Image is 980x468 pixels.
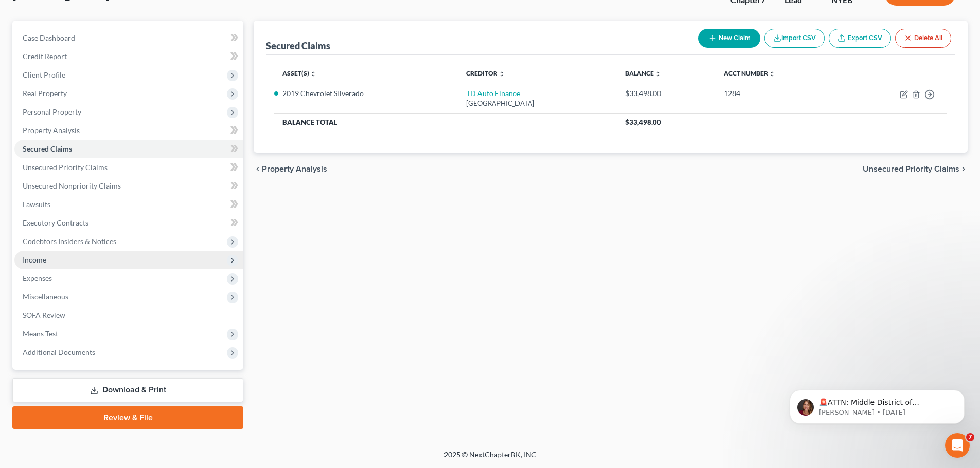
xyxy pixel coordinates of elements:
a: Secured Claims [14,140,243,158]
iframe: Intercom notifications message [774,368,980,440]
span: Property Analysis [23,126,80,135]
span: Client Profile [23,70,65,79]
iframe: Intercom live chat [945,433,970,458]
span: SOFA Review [23,311,65,320]
span: Lawsuits [23,200,50,209]
span: Additional Documents [23,348,95,357]
a: SOFA Review [14,306,243,325]
div: $33,498.00 [625,88,707,99]
li: 2019 Chevrolet Silverado [282,88,449,99]
span: Secured Claims [23,144,72,153]
i: chevron_left [254,165,262,173]
a: Executory Contracts [14,214,243,232]
button: Import CSV [764,29,825,48]
span: Codebtors Insiders & Notices [23,237,116,246]
a: Download & Print [12,378,243,402]
span: Case Dashboard [23,33,75,42]
div: 1284 [724,88,835,99]
span: Unsecured Priority Claims [23,163,108,172]
span: Executory Contracts [23,218,88,227]
i: unfold_more [655,71,661,77]
span: Income [23,255,46,264]
th: Balance Total [274,113,617,132]
span: Unsecured Priority Claims [863,165,959,173]
a: Lawsuits [14,195,243,214]
a: Credit Report [14,47,243,66]
a: Property Analysis [14,121,243,140]
span: Means Test [23,329,58,338]
span: 7 [966,433,974,441]
i: unfold_more [310,71,316,77]
a: Acct Number unfold_more [724,69,775,77]
button: Unsecured Priority Claims chevron_right [863,165,968,173]
span: Unsecured Nonpriority Claims [23,181,121,190]
a: Asset(s) unfold_more [282,69,316,77]
span: Real Property [23,89,67,98]
span: Miscellaneous [23,292,68,301]
a: TD Auto Finance [466,89,520,98]
span: Property Analysis [262,165,327,173]
span: Expenses [23,274,52,283]
a: Balance unfold_more [625,69,661,77]
div: [GEOGRAPHIC_DATA] [466,99,609,108]
button: Delete All [895,29,951,48]
button: chevron_left Property Analysis [254,165,327,173]
i: chevron_right [959,165,968,173]
button: New Claim [698,29,760,48]
span: Credit Report [23,52,67,61]
a: Export CSV [829,29,891,48]
a: Case Dashboard [14,29,243,47]
a: Creditor unfold_more [466,69,505,77]
div: Secured Claims [266,40,330,52]
div: 2025 © NextChapterBK, INC [197,450,783,468]
a: Unsecured Nonpriority Claims [14,177,243,195]
i: unfold_more [769,71,775,77]
a: Review & File [12,406,243,429]
span: Personal Property [23,107,81,116]
i: unfold_more [498,71,505,77]
a: Unsecured Priority Claims [14,158,243,177]
span: $33,498.00 [625,118,661,126]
